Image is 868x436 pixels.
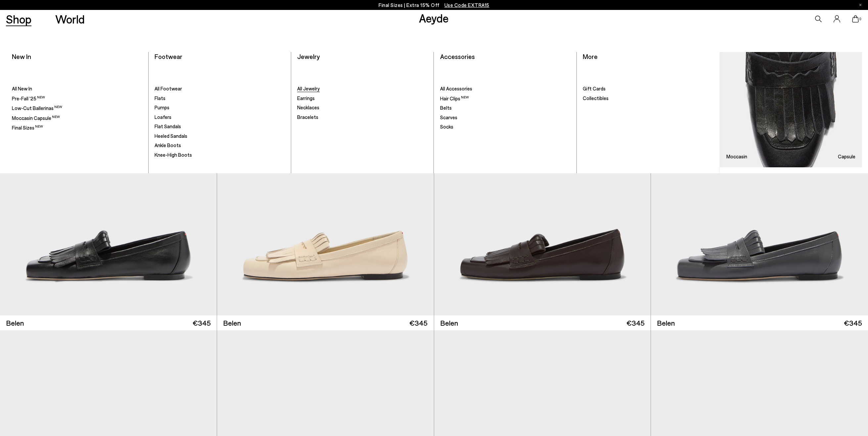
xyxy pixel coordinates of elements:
span: Belen [657,318,675,328]
span: Belen [6,318,24,328]
a: Necklaces [297,104,428,111]
a: 0 [852,15,859,23]
h3: Moccasin [726,154,747,159]
span: Flat Sandals [155,123,181,129]
a: Earrings [297,95,428,102]
a: Scarves [440,114,571,121]
span: All Footwear [155,85,182,91]
a: Heeled Sandals [155,133,285,139]
a: Gift Cards [583,85,713,92]
span: €345 [409,318,428,328]
a: Low-Cut Ballerinas [12,105,142,112]
span: Earrings [297,95,315,101]
span: €345 [626,318,645,328]
a: Socks [440,124,571,130]
a: New In [12,52,31,60]
a: Aeyde [419,11,449,25]
span: €345 [193,318,211,328]
span: Hair Clips [440,95,469,101]
span: Low-Cut Ballerinas [12,105,62,111]
span: Belen [223,318,241,328]
a: More [583,52,598,60]
span: Flats [155,95,165,101]
span: Scarves [440,114,457,120]
a: Pumps [155,104,285,111]
a: Shop [6,13,31,25]
a: Moccasin Capsule [720,52,862,168]
img: Belen Tassel Loafers [217,43,434,315]
span: Belen [440,318,458,328]
a: Accessories [440,52,475,60]
a: Hair Clips [440,95,571,102]
span: Socks [440,124,453,130]
span: Pumps [155,104,169,110]
a: Final Sizes [12,124,142,131]
span: Ankle Boots [155,142,181,148]
a: Knee-High Boots [155,152,285,158]
a: All Accessories [440,85,571,92]
a: Ankle Boots [155,142,285,149]
span: Gift Cards [583,85,606,91]
a: All New In [12,85,142,92]
span: Bracelets [297,114,318,120]
a: All Jewelry [297,85,428,92]
img: Belen Tassel Loafers [651,43,868,315]
span: Necklaces [297,104,319,110]
a: Moccasin Capsule [12,115,142,122]
span: Knee-High Boots [155,152,192,158]
a: Belts [440,105,571,111]
a: Flats [155,95,285,102]
img: Mobile_e6eede4d-78b8-4bd1-ae2a-4197e375e133_900x.jpg [720,52,862,168]
a: Loafers [155,114,285,121]
span: €345 [844,318,862,328]
span: Belts [440,105,452,111]
a: Pre-Fall '25 [12,95,142,102]
h3: Capsule [838,154,855,159]
a: Belen €345 [217,315,434,330]
span: All New In [12,85,32,91]
img: Belen Tassel Loafers [434,43,651,315]
a: Bracelets [297,114,428,121]
span: Heeled Sandals [155,133,187,139]
span: Loafers [155,114,171,120]
a: All Footwear [155,85,285,92]
span: Final Sizes [12,125,43,131]
span: Pre-Fall '25 [12,95,45,101]
a: Belen €345 [434,315,651,330]
span: Navigate to /collections/ss25-final-sizes [444,2,489,8]
a: Footwear [155,52,182,60]
span: All Jewelry [297,85,320,91]
span: 0 [859,17,862,21]
a: Collectibles [583,95,713,102]
span: Collectibles [583,95,609,101]
a: Flat Sandals [155,123,285,130]
a: Jewelry [297,52,320,60]
a: Belen €345 [651,315,868,330]
span: All Accessories [440,85,472,91]
span: Moccasin Capsule [12,115,60,121]
a: World [55,13,85,25]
